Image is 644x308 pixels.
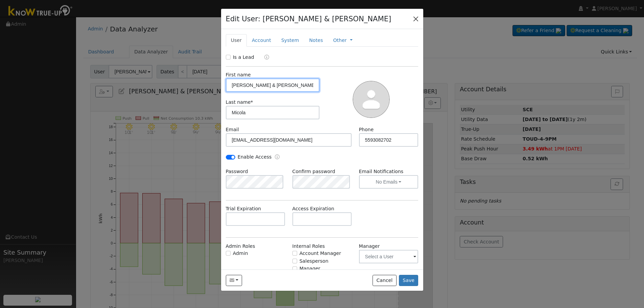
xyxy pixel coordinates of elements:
[359,175,419,189] button: No Emails
[292,205,334,212] label: Access Expiration
[226,14,391,24] h4: Edit User: [PERSON_NAME] & [PERSON_NAME]
[292,251,297,256] input: Account Manager
[292,266,297,271] input: Manager
[300,265,320,272] label: Manager
[359,126,374,133] label: Phone
[304,34,328,47] a: Notes
[259,54,269,62] a: Lead
[247,34,276,47] a: Account
[226,34,247,47] a: User
[226,168,248,175] label: Password
[276,34,304,47] a: System
[226,55,231,60] input: Is a Lead
[292,168,335,175] label: Confirm password
[333,37,347,44] a: Other
[226,243,255,250] label: Admin Roles
[300,250,341,257] label: Account Manager
[399,275,419,286] button: Save
[226,126,239,133] label: Email
[226,99,253,106] label: Last name
[233,250,248,257] label: Admin
[275,153,280,161] a: Enable Access
[292,243,325,250] label: Internal Roles
[226,275,242,286] button: themicolas@yahoo.com
[359,168,419,175] label: Email Notifications
[226,71,251,78] label: First name
[300,258,329,265] label: Salesperson
[373,275,397,286] button: Cancel
[233,54,254,61] label: Is a Lead
[251,99,253,105] span: Required
[292,259,297,263] input: Salesperson
[359,250,419,263] input: Select a User
[359,243,380,250] label: Manager
[226,205,261,212] label: Trial Expiration
[238,153,272,161] label: Enable Access
[226,251,231,256] input: Admin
